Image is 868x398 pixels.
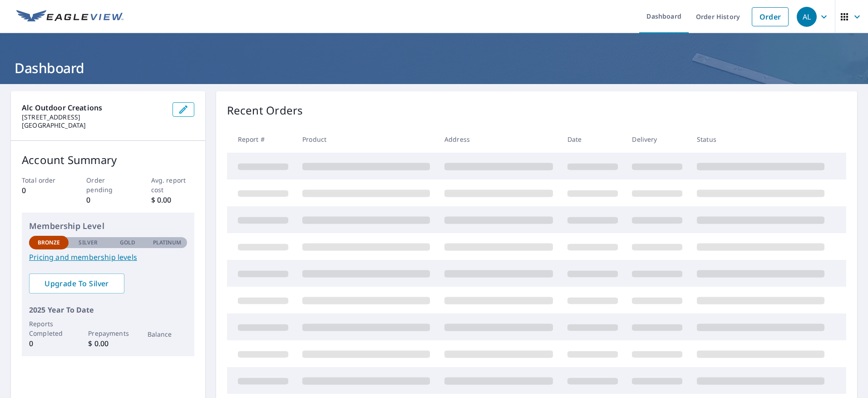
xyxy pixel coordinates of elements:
[120,239,135,247] p: Gold
[625,126,690,153] th: Delivery
[38,239,60,247] p: Bronze
[88,328,128,338] p: Prepayments
[22,175,65,185] p: Total order
[752,7,789,26] a: Order
[86,194,129,205] p: 0
[29,220,187,232] p: Membership Level
[22,152,194,168] p: Account Summary
[29,304,187,315] p: 2025 Year To Date
[29,252,187,263] a: Pricing and membership levels
[36,279,117,289] span: Upgrade To Silver
[11,59,857,77] h1: Dashboard
[560,126,625,153] th: Date
[22,102,165,113] p: alc outdoor creations
[797,7,817,27] div: AL
[22,113,165,121] p: [STREET_ADDRESS]
[22,185,65,196] p: 0
[295,126,437,153] th: Product
[29,338,69,349] p: 0
[437,126,560,153] th: Address
[16,10,123,24] img: EV Logo
[153,239,182,247] p: Platinum
[151,194,194,205] p: $ 0.00
[29,274,124,294] a: Upgrade To Silver
[79,239,98,247] p: Silver
[88,338,128,349] p: $ 0.00
[690,126,832,153] th: Status
[227,102,303,119] p: Recent Orders
[148,329,187,339] p: Balance
[22,121,165,129] p: [GEOGRAPHIC_DATA]
[151,175,194,194] p: Avg. report cost
[29,319,69,338] p: Reports Completed
[227,126,296,153] th: Report #
[86,175,129,194] p: Order pending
